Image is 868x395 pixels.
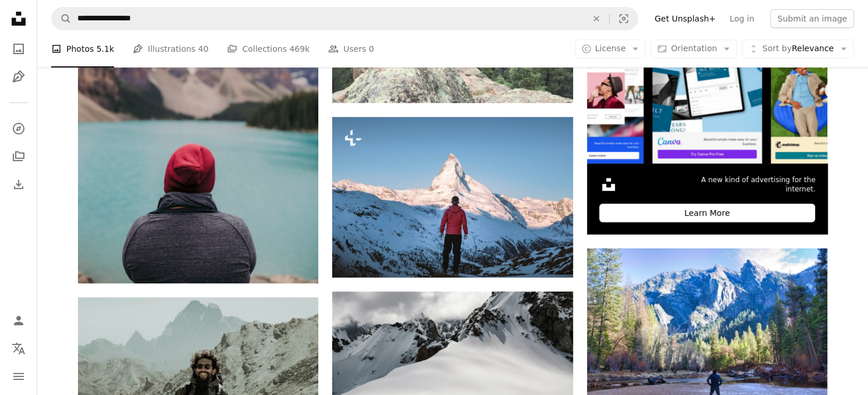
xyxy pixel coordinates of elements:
[595,44,626,53] span: License
[7,145,30,168] a: Collections
[648,9,723,28] a: Get Unsplash+
[7,173,30,196] a: Download History
[770,9,854,28] button: Submit an image
[52,8,72,30] button: Search Unsplash
[289,42,310,55] span: 469k
[51,7,638,30] form: Find visuals sitewide
[599,204,815,222] div: Learn More
[587,323,827,333] a: man standing near mountains during daytime
[723,9,761,28] a: Log in
[369,42,374,55] span: 0
[7,309,30,332] a: Log in / Sign up
[742,40,854,58] button: Sort byRelevance
[133,30,208,67] a: Illustrations 40
[7,337,30,360] button: Language
[7,7,30,33] a: Home — Unsplash
[575,40,646,58] button: License
[671,44,717,53] span: Orientation
[599,175,618,194] img: file-1631306537910-2580a29a3cfcimage
[683,175,815,195] span: A new kind of advertising for the internet.
[7,117,30,140] a: Explore
[227,30,310,67] a: Collections 469k
[332,191,572,202] a: a man standing on top of a snow covered mountain
[650,40,737,58] button: Orientation
[610,8,638,30] button: Visual search
[332,367,572,378] a: man climbing snow-covered mountain
[7,65,30,88] a: Illustrations
[332,117,572,277] img: a man standing on top of a snow covered mountain
[7,37,30,61] a: Photos
[328,30,374,67] a: Users 0
[78,360,318,370] a: a man standing on a mountain
[7,365,30,388] button: Menu
[762,44,791,53] span: Sort by
[762,43,834,55] span: Relevance
[78,98,318,108] a: a person wearing a red hat looking at a lake
[584,8,609,30] button: Clear
[198,42,209,55] span: 40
